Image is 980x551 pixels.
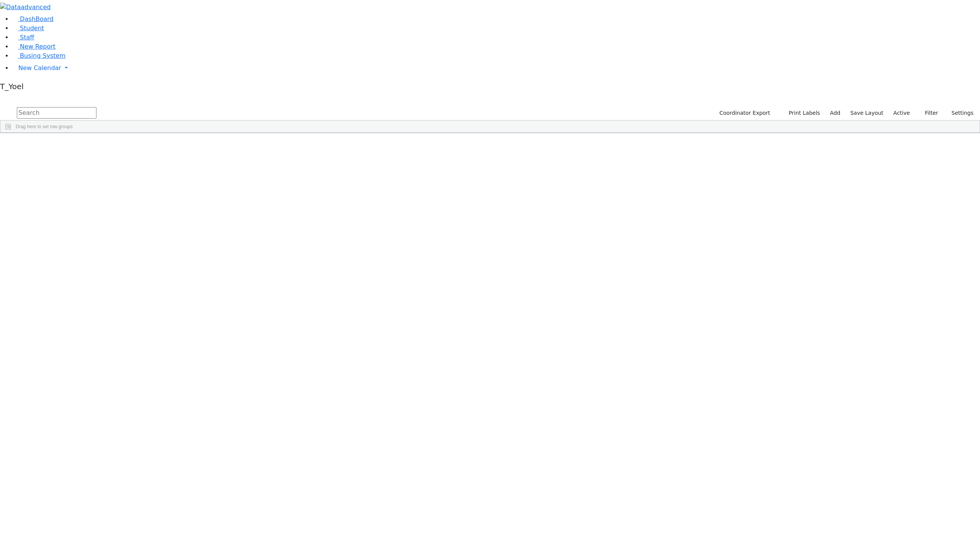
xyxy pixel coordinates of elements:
label: Active [890,107,913,119]
a: Add [826,107,844,119]
span: Staff [20,34,34,41]
a: New Calendar [12,60,980,76]
a: Busing System [12,52,65,59]
span: New Report [20,43,56,50]
button: Print Labels [780,107,823,119]
span: Student [20,24,44,32]
button: Save Layout [847,107,887,119]
a: Staff [12,34,34,41]
span: New Calendar [18,64,61,72]
a: New Report [12,43,56,50]
a: Student [12,24,44,32]
span: Drag here to set row groups [16,124,73,129]
button: Coordinator Export [714,107,774,119]
button: Settings [942,107,977,119]
span: DashBoard [20,15,54,23]
button: Filter [915,107,942,119]
a: DashBoard [12,15,54,23]
span: Busing System [20,52,65,59]
input: Search [17,107,96,119]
